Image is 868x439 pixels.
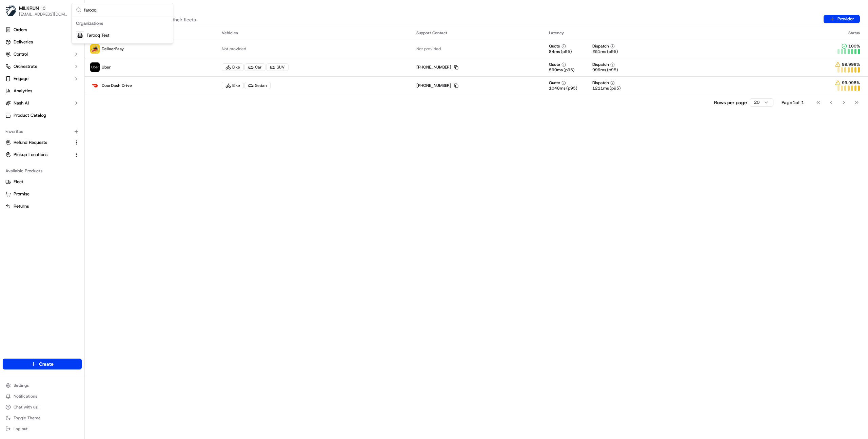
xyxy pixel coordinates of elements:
a: Pickup Locations [5,152,71,158]
span: • [56,123,59,129]
span: Not provided [416,46,441,52]
button: Fleet [3,176,82,187]
button: Promise [3,189,82,199]
div: Page 1 of 1 [782,99,804,106]
span: Fleet [14,179,23,185]
button: Provider [824,15,860,23]
span: API Documentation [64,152,109,158]
span: 1048 ms [549,85,566,91]
button: See all [105,87,123,95]
img: 1736555255976-a54dd68f-1ca7-489b-9aae-adbdc363a1c4 [14,106,19,111]
button: Settings [3,381,82,390]
span: 99.998 % [842,80,860,85]
span: [DATE] [60,105,74,111]
p: Welcome 👋 [7,27,123,38]
a: Analytics [3,85,82,96]
span: Promise [14,191,29,197]
button: Dispatch [592,43,615,49]
div: Status [780,30,863,36]
button: Dispatch [592,80,615,85]
span: Create [39,361,54,367]
span: Notifications [14,394,37,399]
img: 1736555255976-a54dd68f-1ca7-489b-9aae-adbdc363a1c4 [14,124,19,129]
img: Farooq Akhtar [7,117,18,128]
span: Pylon [67,168,82,173]
span: DoorDash Drive [102,83,132,88]
div: Start new chat [31,65,111,72]
div: SUV [266,63,289,71]
img: MILKRUN [5,5,16,16]
span: Engage [14,76,28,82]
button: Control [3,49,82,60]
button: Orchestrate [3,61,82,72]
img: 1736555255976-a54dd68f-1ca7-489b-9aae-adbdc363a1c4 [7,65,19,77]
div: Available Products [3,166,82,176]
a: Refund Requests [5,139,71,146]
span: 84 ms [549,49,560,54]
span: Orchestrate [14,63,37,70]
button: Quote [549,62,566,67]
button: Dispatch [592,62,615,67]
a: Orders [3,24,82,35]
span: Deliveries [14,39,33,45]
button: Create [3,359,82,369]
input: Got a question? Start typing here... [18,44,122,51]
div: Vehicles [222,30,406,36]
button: Chat with us! [3,402,82,412]
p: Rows per page [714,99,747,106]
button: MILKRUN [19,5,39,12]
button: Toggle Theme [3,413,82,423]
div: We're available if you need us! [31,72,93,77]
span: [PERSON_NAME] [21,123,55,129]
button: Nash AI [3,98,82,109]
button: Returns [3,201,82,212]
div: Organizations [73,18,172,28]
img: 2790269178180_0ac78f153ef27d6c0503_72.jpg [14,65,26,77]
span: Orders [14,27,27,33]
div: [PHONE_NUMBER] [416,64,458,70]
span: (p95) [561,49,572,54]
span: (p95) [566,85,577,91]
button: [EMAIL_ADDRESS][DOMAIN_NAME] [19,12,67,17]
button: Start new chat [115,67,123,75]
button: Log out [3,424,82,434]
img: uber-new-logo.jpeg [90,62,100,72]
span: Toggle Theme [14,415,41,421]
button: MILKRUNMILKRUN[EMAIL_ADDRESS][DOMAIN_NAME] [3,3,70,19]
input: Search... [84,3,169,17]
div: Bike [222,82,244,89]
span: Farooq Test [87,32,110,38]
div: Favorites [3,126,82,137]
a: Promise [5,191,79,197]
span: Knowledge Base [14,152,52,158]
span: (p95) [564,67,575,73]
span: Refund Requests [14,139,47,146]
div: Latency [549,30,769,36]
span: 590 ms [549,67,563,73]
div: 💻 [57,152,63,158]
span: Log out [14,426,27,432]
a: Fleet [5,179,79,185]
a: 📗Knowledge Base [4,149,55,161]
span: 251 ms [592,49,606,54]
img: Nash [7,7,20,20]
span: [DATE] [60,123,74,129]
div: 📗 [7,152,12,158]
span: [PERSON_NAME] [21,105,55,111]
span: Analytics [14,88,32,94]
div: Past conversations [7,88,45,94]
a: 💻API Documentation [55,149,112,161]
span: (p95) [610,85,621,91]
button: Notifications [3,392,82,401]
span: (p95) [607,67,618,73]
a: Returns [5,203,79,209]
span: 100 % [848,43,860,49]
span: 99.998 % [842,62,860,67]
span: Pickup Locations [14,152,47,158]
div: Bike [222,63,244,71]
span: Returns [14,203,29,209]
img: delivereasy_logo.png [90,44,100,54]
span: DeliverEasy [102,46,124,52]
